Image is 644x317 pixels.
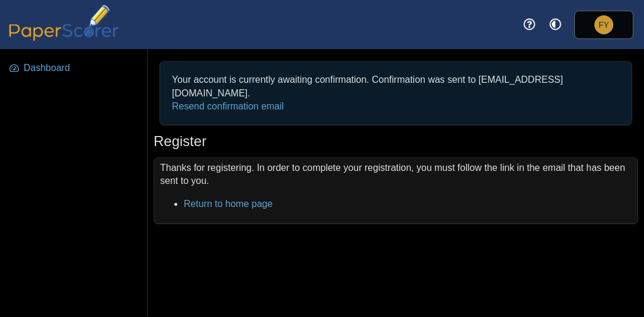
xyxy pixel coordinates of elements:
[166,67,626,119] div: Your account is currently awaiting confirmation. Confirmation was sent to [EMAIL_ADDRESS][DOMAIN_...
[154,131,206,151] h1: Register
[184,199,272,209] a: Return to home page
[5,33,123,43] a: PaperScorer
[154,157,638,224] div: Thanks for registering. In order to complete your registration, you must follow the link in the e...
[594,15,613,34] span: Freya Yodico
[172,101,284,111] a: Resend confirmation email
[24,62,139,75] span: Dashboard
[574,11,633,39] a: Freya Yodico
[5,5,123,41] img: PaperScorer
[5,54,144,82] a: Dashboard
[599,21,609,29] span: Freya Yodico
